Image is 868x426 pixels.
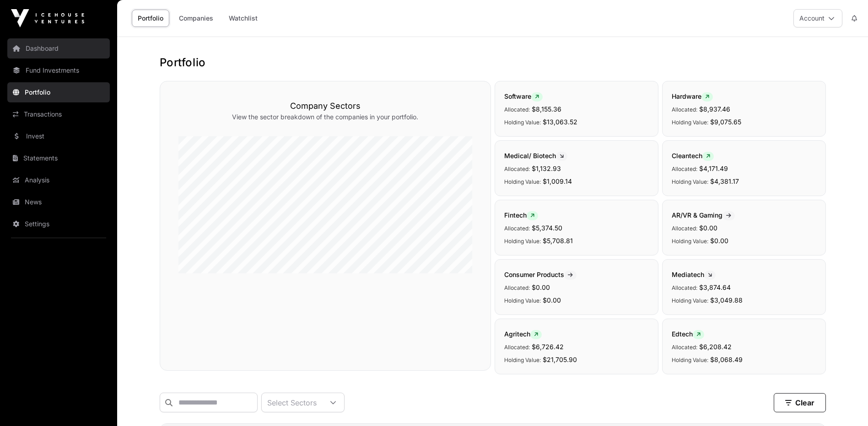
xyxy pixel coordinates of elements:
span: $1,132.93 [532,165,561,172]
span: Holding Value: [672,297,708,304]
img: Icehouse Ventures Logo [11,9,84,27]
span: $9,075.65 [710,118,741,126]
span: Mediatech [672,271,716,278]
span: $0.00 [710,237,728,245]
a: Watchlist [223,10,264,27]
span: Allocated: [504,284,530,291]
iframe: Chat Widget [822,382,868,426]
span: Allocated: [672,344,697,351]
span: Allocated: [672,225,697,232]
span: Allocated: [504,106,530,113]
span: Allocated: [672,106,697,113]
span: $13,063.52 [543,118,577,126]
span: Cleantech [672,152,714,160]
span: Holding Value: [672,119,708,126]
span: $6,726.42 [532,343,564,351]
span: $3,049.88 [710,296,743,304]
a: News [7,192,110,212]
span: Allocated: [504,165,530,172]
span: $0.00 [699,224,717,232]
span: Allocated: [672,284,697,291]
span: $6,208.42 [699,343,732,351]
span: $5,708.81 [543,237,573,245]
a: Portfolio [132,10,169,27]
span: Holding Value: [504,357,541,363]
a: Transactions [7,104,110,124]
span: Hardware [672,92,713,100]
span: Allocated: [504,344,530,351]
span: $8,155.36 [532,105,561,113]
span: Holding Value: [672,178,708,185]
span: $21,705.90 [543,356,577,363]
a: Companies [173,10,219,27]
span: AR/VR & Gaming [672,211,735,219]
p: View the sector breakdown of the companies in your portfolio. [178,112,472,122]
a: Settings [7,214,110,234]
span: Holding Value: [504,297,541,304]
a: Statements [7,148,110,168]
span: Holding Value: [504,119,541,126]
div: Select Sectors [262,393,322,412]
span: $8,937.46 [699,105,730,113]
h1: Portfolio [160,55,826,70]
span: $5,374.50 [532,224,562,232]
span: Software [504,92,543,100]
span: Consumer Products [504,271,577,278]
a: Fund Investments [7,60,110,80]
span: Holding Value: [672,238,708,245]
span: Fintech [504,211,538,219]
span: $3,874.64 [699,283,731,291]
span: Holding Value: [504,238,541,245]
span: Holding Value: [672,357,708,363]
button: Clear [774,393,826,412]
span: Edtech [672,330,704,338]
span: $0.00 [543,296,561,304]
a: Analysis [7,170,110,190]
span: $4,381.17 [710,177,739,185]
span: Agritech [504,330,542,338]
a: Dashboard [7,38,110,59]
span: Holding Value: [504,178,541,185]
span: Allocated: [672,165,697,172]
span: $4,171.49 [699,165,728,172]
span: Medical/ Biotech [504,152,567,160]
span: Allocated: [504,225,530,232]
span: $0.00 [532,283,550,291]
h3: Company Sectors [178,100,472,112]
a: Invest [7,126,110,146]
a: Portfolio [7,82,110,102]
button: Account [793,9,842,27]
span: $8,068.49 [710,356,743,363]
span: $1,009.14 [543,177,572,185]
